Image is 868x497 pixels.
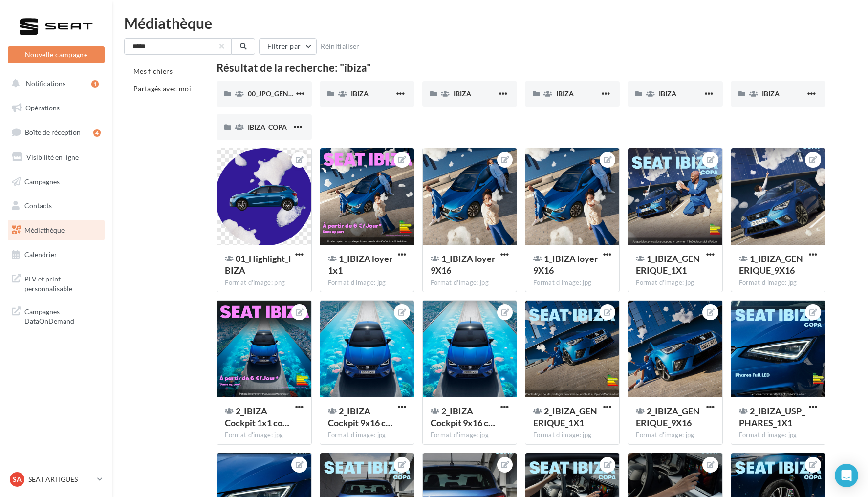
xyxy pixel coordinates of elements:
a: Visibilité en ligne [6,147,107,168]
span: 2_IBIZA_GENERIQUE_9X16 [636,406,700,428]
span: Campagnes [24,177,60,185]
span: Médiathèque [24,226,65,234]
div: Format d'image: jpg [225,431,303,440]
div: Format d'image: jpg [636,431,714,440]
span: 1_IBIZA_GENERIQUE_1X1 [636,253,700,276]
a: Médiathèque [6,220,107,240]
p: SEAT ARTIGUES [28,475,93,484]
span: 1_IBIZA loyer 1x1 [328,253,392,276]
span: Mes fichiers [133,67,173,75]
span: IBIZA [454,89,471,98]
span: 00_JPO_GENERIQUE IBIZA ARONA [248,89,358,98]
span: Visibilité en ligne [26,153,79,161]
div: Format d'image: jpg [533,431,611,440]
span: Calendrier [24,250,57,259]
a: Opérations [6,98,107,118]
span: PLV et print personnalisable [24,272,101,293]
span: Campagnes DataOnDemand [24,305,101,326]
div: Résultat de la recherche: "ibiza" [217,63,825,73]
span: IBIZA [351,89,369,98]
div: Format d'image: png [225,279,303,287]
a: Calendrier [6,244,107,265]
div: Format d'image: jpg [739,431,817,440]
div: Format d'image: jpg [739,279,817,287]
div: Format d'image: jpg [431,279,509,287]
a: Contacts [6,195,107,216]
span: 1_IBIZA_GENERIQUE_9X16 [739,253,803,276]
div: Format d'image: jpg [431,431,509,440]
span: 2_IBIZA_GENERIQUE_1X1 [533,406,597,428]
span: IBIZA_COPA [248,123,287,131]
span: 01_Highlight_IBIZA [225,253,291,276]
div: Format d'image: jpg [328,431,406,440]
div: Format d'image: jpg [636,279,714,287]
div: Open Intercom Messenger [835,464,858,487]
span: IBIZA [556,89,574,98]
span: IBIZA [762,89,780,98]
span: IBIZA [659,89,676,98]
span: 1_IBIZA loyer 9X16 [533,253,598,276]
span: 2_IBIZA Cockpit 9x16 copie [328,406,392,428]
span: 2_IBIZA Cockpit 9x16 copie [431,406,495,428]
div: Médiathèque [124,16,856,30]
span: Partagés avec moi [133,85,191,93]
div: Format d'image: jpg [533,279,611,287]
span: 2_IBIZA Cockpit 1x1 copie [225,406,289,428]
button: Notifications 1 [6,73,103,94]
a: PLV et print personnalisable [6,268,107,297]
span: 1_IBIZA loyer 9X16 [431,253,495,276]
a: Boîte de réception4 [6,122,107,143]
span: SA [13,475,22,484]
button: Nouvelle campagne [8,46,105,63]
span: Notifications [26,79,65,87]
a: Campagnes DataOnDemand [6,301,107,330]
a: SA SEAT ARTIGUES [8,470,105,489]
span: Contacts [24,201,52,210]
span: Opérations [25,104,60,112]
button: Filtrer par [259,38,317,55]
div: 4 [93,129,101,137]
span: 2_IBIZA_USP_PHARES_1X1 [739,406,805,428]
span: Boîte de réception [25,128,81,136]
div: 1 [91,80,99,88]
button: Réinitialiser [317,41,364,52]
a: Campagnes [6,172,107,192]
div: Format d'image: jpg [328,279,406,287]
